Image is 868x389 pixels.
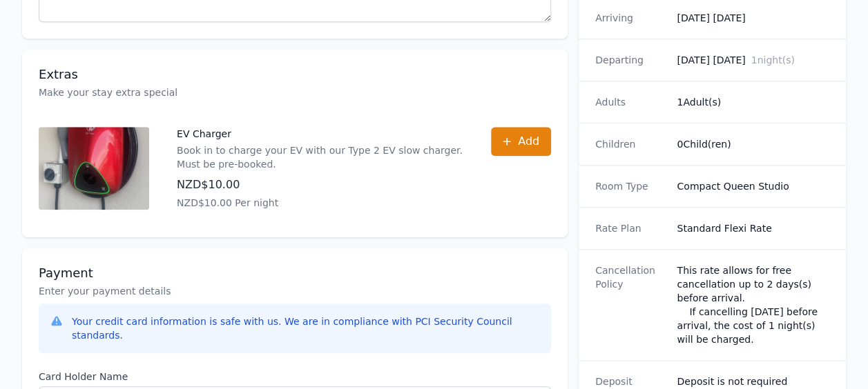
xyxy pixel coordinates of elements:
[39,265,551,281] h3: Payment
[751,54,794,66] span: 1 night(s)
[72,315,540,342] div: Your credit card information is safe with us. We are in compliance with PCI Security Council stan...
[595,221,666,235] dt: Rate Plan
[595,11,666,25] dt: Arriving
[595,375,666,388] dt: Deposit
[677,53,829,67] dd: [DATE] [DATE]
[677,263,829,346] div: This rate allows for free cancellation up to 2 days(s) before arrival. If cancelling [DATE] befor...
[177,177,463,193] p: NZD$10.00
[177,127,463,141] p: EV Charger
[39,370,551,383] label: Card Holder Name
[491,127,551,156] button: Add
[677,221,829,235] dd: Standard Flexi Rate
[518,133,539,150] span: Add
[595,95,666,109] dt: Adults
[177,143,463,171] p: Book in to charge your EV with our Type 2 EV slow charger. Must be pre-booked.
[595,137,666,151] dt: Children
[677,11,829,25] dd: [DATE] [DATE]
[677,95,829,109] dd: 1 Adult(s)
[595,53,666,67] dt: Departing
[677,179,829,193] dd: Compact Queen Studio
[595,179,666,193] dt: Room Type
[39,127,149,210] img: EV Charger
[677,375,829,388] dd: Deposit is not required
[177,196,463,210] p: NZD$10.00 Per night
[39,86,551,99] p: Make your stay extra special
[595,263,666,346] dt: Cancellation Policy
[677,137,829,151] dd: 0 Child(ren)
[39,284,551,298] p: Enter your payment details
[39,66,551,83] h3: Extras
